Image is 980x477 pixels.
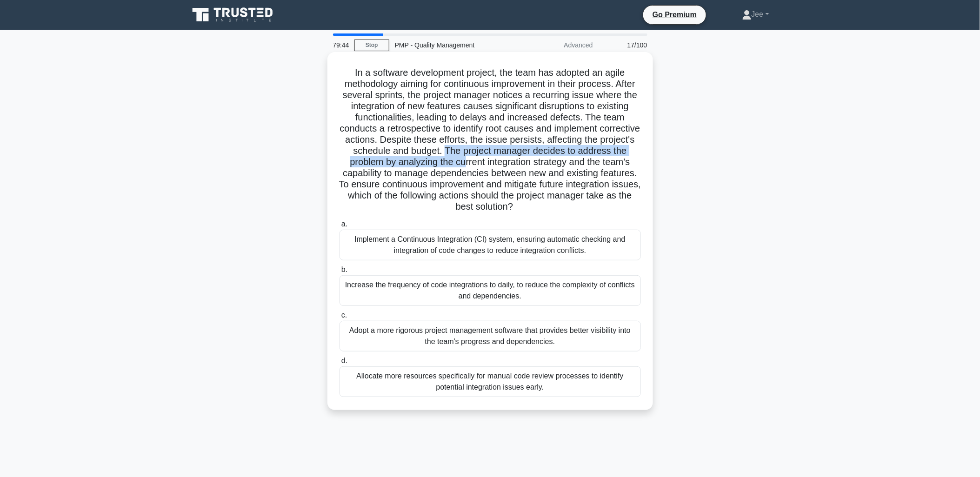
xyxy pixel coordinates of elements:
[720,5,792,24] a: Jee
[341,311,347,319] span: c.
[389,36,517,54] div: PMP - Quality Management
[340,275,641,306] div: Increase the frequency of code integrations to daily, to reduce the complexity of conflicts and d...
[339,67,642,213] h5: In a software development project, the team has adopted an agile methodology aiming for continuou...
[517,36,599,54] div: Advanced
[327,36,354,54] div: 79:44
[341,357,347,364] span: d.
[341,220,347,228] span: a.
[647,9,702,20] a: Go Premium
[340,230,641,260] div: Implement a Continuous Integration (CI) system, ensuring automatic checking and integration of co...
[340,321,641,351] div: Adopt a more rigorous project management software that provides better visibility into the team's...
[599,36,653,54] div: 17/100
[340,366,641,397] div: Allocate more resources specifically for manual code review processes to identify potential integ...
[341,265,347,273] span: b.
[354,40,389,51] a: Stop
